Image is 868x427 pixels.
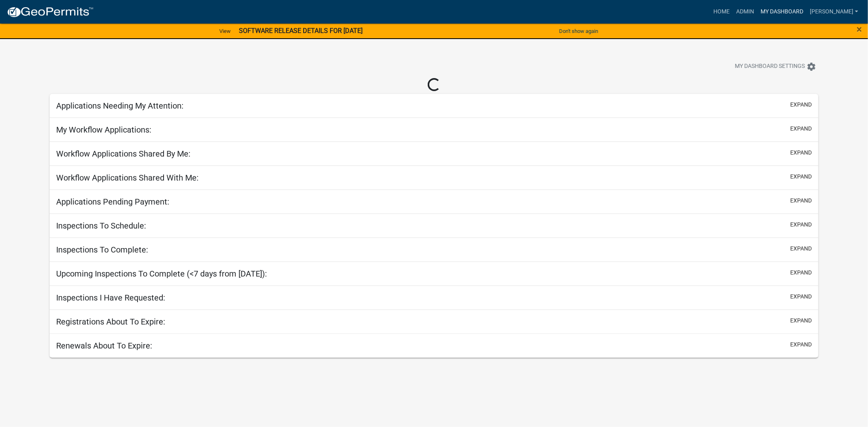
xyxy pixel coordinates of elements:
[56,221,146,231] h5: Inspections To Schedule:
[807,62,816,72] i: settings
[790,268,812,277] button: expand
[790,316,812,325] button: expand
[56,293,165,303] h5: Inspections I Have Requested:
[790,340,812,349] button: expand
[556,24,601,38] button: Don't show again
[56,341,152,351] h5: Renewals About To Expire:
[56,173,199,183] h5: Workflow Applications Shared With Me:
[728,59,823,74] button: My Dashboard Settingssettings
[56,125,151,135] h5: My Workflow Applications:
[790,100,812,109] button: expand
[807,4,861,20] a: [PERSON_NAME]
[56,197,169,207] h5: Applications Pending Payment:
[790,292,812,301] button: expand
[216,24,234,38] a: View
[790,220,812,229] button: expand
[56,317,165,327] h5: Registrations About To Expire:
[790,244,812,253] button: expand
[56,101,184,111] h5: Applications Needing My Attention:
[733,4,757,20] a: Admin
[239,27,363,35] strong: SOFTWARE RELEASE DETAILS FOR [DATE]
[56,245,148,255] h5: Inspections To Complete:
[757,4,807,20] a: My Dashboard
[735,62,805,72] span: My Dashboard Settings
[790,124,812,133] button: expand
[790,172,812,181] button: expand
[857,24,862,35] span: ×
[857,24,862,34] button: Close
[56,149,190,159] h5: Workflow Applications Shared By Me:
[790,148,812,157] button: expand
[710,4,733,20] a: Home
[56,269,267,279] h5: Upcoming Inspections To Complete (<7 days from [DATE]):
[790,196,812,205] button: expand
